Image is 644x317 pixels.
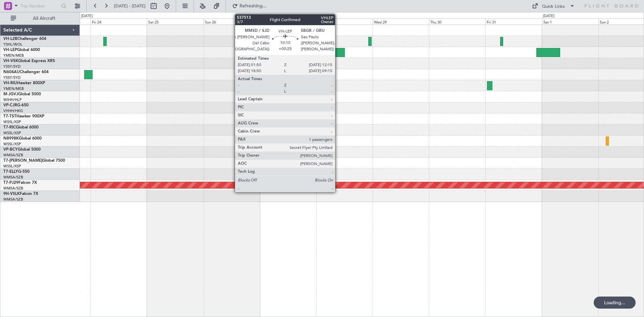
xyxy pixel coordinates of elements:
a: WSSL/XSP [3,142,21,147]
div: Thu 30 [429,18,485,24]
span: VH-LEP [3,48,17,52]
button: Refreshing... [229,1,269,11]
a: N604AUChallenger 604 [3,70,49,74]
a: YSHL/WOL [3,42,22,47]
a: T7-[PERSON_NAME]Global 7500 [3,159,65,163]
button: Quick Links [529,1,578,11]
div: Sat 1 [542,18,598,24]
a: WMSA/SZB [3,175,23,180]
a: WSSL/XSP [3,130,21,136]
span: VH-RIU [3,81,17,85]
a: WMSA/SZB [3,153,23,158]
div: Mon 27 [260,18,316,24]
div: Fri 24 [91,18,147,24]
a: WIHH/HLP [3,97,22,102]
div: Wed 29 [373,18,429,24]
span: VH-L2B [3,37,17,41]
span: N604AU [3,70,20,74]
div: [DATE] [81,13,93,19]
span: T7-RIC [3,125,16,129]
span: [DATE] - [DATE] [114,3,146,9]
span: VH-VSK [3,59,18,63]
a: YSSY/SYD [3,64,20,69]
a: VP-CJRG-650 [3,103,29,107]
a: T7-TSTHawker 900XP [3,114,44,118]
span: All Aircraft [17,16,71,21]
span: Refreshing... [239,4,267,8]
span: VP-BCY [3,148,18,152]
a: WMSA/SZB [3,186,23,191]
span: 9H-VSLK [3,192,20,196]
a: VH-RIUHawker 800XP [3,81,45,85]
span: T7-[PERSON_NAME] [3,159,42,163]
a: WSSL/XSP [3,164,21,169]
a: YSSY/SYD [3,75,20,80]
a: 9H-VSLKFalcon 7X [3,192,38,196]
div: Loading... [594,297,636,309]
span: T7-PJ29 [3,181,18,185]
a: T7-PJ29Falcon 7X [3,181,37,185]
div: Sun 26 [204,18,260,24]
span: N8998K [3,137,19,141]
input: Trip Number [20,1,59,11]
div: Fri 31 [485,18,542,24]
span: T7-ELLY [3,170,18,174]
span: T7-TST [3,114,16,118]
div: [DATE] [543,13,554,19]
span: M-JGVJ [3,92,18,96]
a: M-JGVJGlobal 5000 [3,92,41,96]
a: VH-LEPGlobal 6000 [3,48,40,52]
div: Sat 25 [147,18,203,24]
a: T7-RICGlobal 6000 [3,125,39,129]
button: All Aircraft [7,13,73,24]
div: Tue 28 [316,18,373,24]
a: VP-BCYGlobal 5000 [3,148,41,152]
a: VH-VSKGlobal Express XRS [3,59,55,63]
a: YMEN/MEB [3,86,24,91]
span: VP-CJR [3,103,17,107]
a: VHHH/HKG [3,108,23,113]
a: WSSL/XSP [3,119,21,124]
a: WMSA/SZB [3,197,23,202]
a: N8998KGlobal 6000 [3,137,42,141]
div: Quick Links [542,3,565,10]
a: YMEN/MEB [3,53,24,58]
a: T7-ELLYG-550 [3,170,30,174]
a: VH-L2BChallenger 604 [3,37,46,41]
